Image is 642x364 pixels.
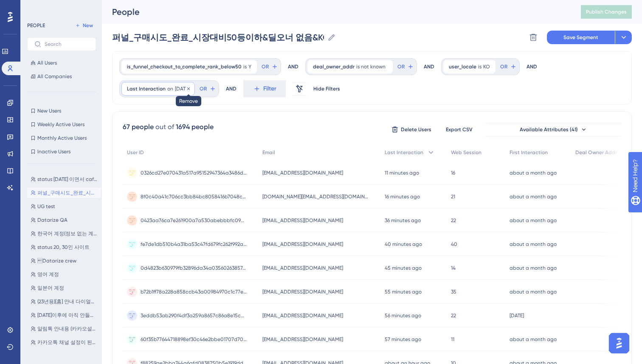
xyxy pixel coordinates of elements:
p: Active [41,11,58,19]
span: 60f35b77644718898ef30c46e2bbe01707d70679a5f65a6463f611cf82307f04 [141,336,247,343]
span: Publish Changes [586,8,627,15]
span: OR [262,63,269,70]
span: Available Attributes (41) [520,126,578,133]
time: about a month ago [510,194,557,200]
div: We’ve already addressed the root cause of the glitch, and additional safeguards are in place. Whi... [7,203,139,271]
button: (23년용)[홈] 안내 다이얼로그 (온보딩 충돌 제외) [27,296,101,307]
div: The Guide(150143) is still not being displayed properly. It's very important for me. [37,23,156,48]
button: Delete Users [390,123,433,136]
span: Last Interaction [127,85,166,92]
div: It is also reported and I'm waiting for a resolution for that, too. [14,161,132,177]
span: b72b1ff78a228a858ccb43a00984970c1c77e4c77986a75bd9e42c0a00ede84e [141,288,247,295]
time: 56 minutes ago [385,313,421,319]
time: [DATE] [510,313,524,319]
button: Inactive Users [27,147,96,157]
time: 57 minutes ago [385,336,421,342]
span: is not known [356,63,386,70]
button: Send a message… [146,275,159,288]
span: OR [500,63,507,70]
span: All Users [37,59,57,66]
textarea: Message… [7,260,163,275]
span: [DATE]이후에 아직 안들어온 유저 [37,312,98,319]
span: Need Help? [20,2,53,12]
span: [DOMAIN_NAME][EMAIL_ADDRESS][DOMAIN_NAME] [262,193,369,200]
button: Available Attributes (41) [485,123,621,136]
div: Simay says… [7,203,163,278]
span: 일본어 계정 [37,285,64,291]
span: (23년용)[홈] 안내 다이얼로그 (온보딩 충돌 제외) [37,298,98,305]
div: Sorry for the miscommunication. 🙏 [14,188,121,197]
time: about a month ago [510,336,557,342]
button: Start recording [54,278,61,285]
button: Export CSV [438,123,480,136]
button: go back [6,3,22,20]
button: status [DATE] 이면서 cafe24 [27,174,101,184]
button: New [72,20,96,31]
span: Delete Users [401,126,431,133]
time: 11 minutes ago [385,170,419,176]
div: Close [149,3,164,19]
span: First Interaction [510,149,548,156]
span: [EMAIL_ADDRESS][DOMAIN_NAME] [262,288,343,295]
div: We’ve already addressed the root cause of the glitch, and additional safeguards are in place. Whi... [14,208,132,266]
div: AND [288,58,298,75]
span: 40 [451,241,457,248]
span: Y [248,63,251,70]
div: 67 people [123,122,154,132]
button: OR [260,60,279,73]
button: 일본어 계정 [27,283,101,293]
span: Datarize QA [37,217,68,223]
button: Home [133,3,149,20]
button: New Users [27,106,96,116]
span: Deal Owner Addr [575,149,617,156]
span: [EMAIL_ADDRESS][DOMAIN_NAME] [262,265,343,271]
button: OR [499,60,518,73]
div: out of [155,122,174,132]
button: Publish Changes [581,5,632,19]
span: 알림톡 안내용 (카카오설정+충전금+카드등록이력o) [37,325,98,332]
span: Export CSV [446,126,473,133]
input: Search [45,41,89,47]
span: [EMAIL_ADDRESS][DOMAIN_NAME] [262,241,343,248]
button: Filter [243,80,286,97]
div: It is also reported and I'm waiting for a resolution for that, too. [7,155,139,182]
span: 8f0c40a41c706cc3bb84bc8058416b7048cc53ef56bafb85ed508b361c5cf970 [141,193,247,200]
span: New [83,22,93,29]
button: Weekly Active Users [27,119,96,130]
span: 16 [451,169,455,176]
span: Filter [263,84,276,94]
button: 영어 계정 [27,269,101,279]
h1: Simay [41,4,62,11]
span: fe7de1db510b4a31ba53c47fd679fc262f992a84d4a57075cbff72cbfef92447 [141,241,247,248]
span: user_locale [449,63,476,70]
time: about a month ago [510,241,557,247]
span: 22 [451,217,456,224]
span: [DATE] [175,85,189,92]
time: 55 minutes ago [385,289,422,295]
span: is [478,63,481,70]
button: OR [198,82,217,96]
span: KO [483,63,490,70]
span: 21 [451,193,455,200]
span: 11 [451,336,454,343]
span: Save Segment [563,34,598,41]
span: on [167,85,173,92]
span: [EMAIL_ADDRESS][DOMAIN_NAME] [262,312,343,319]
span: Web Session [451,149,481,156]
button: 카카오톡 채널 설정이 된사람 + 캠페인 미생성자 + 충전금 존재 + 카드 등록 이력 있음 [27,337,101,347]
span: All Companies [37,73,72,80]
time: 45 minutes ago [385,265,422,271]
span: is_funnel_checkout_to_complete_rank_below50 [127,63,242,70]
button: Datarize QA [27,215,101,225]
span: 14 [451,265,456,271]
span: UG test [37,203,55,210]
span: deal_owner_addr [313,63,355,70]
span: 0d4823b630979fb32896da34a035602638574608b28f666b49a0487e2184d7e4 [141,265,247,271]
span: [EMAIL_ADDRESS][DOMAIN_NAME] [262,217,343,224]
iframe: UserGuiding AI Assistant Launcher [606,330,632,356]
span: Last Interaction [385,149,423,156]
span: 한국어 계정(정보 없는 계정 포함) [37,230,98,237]
button: Hide Filters [313,82,340,96]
